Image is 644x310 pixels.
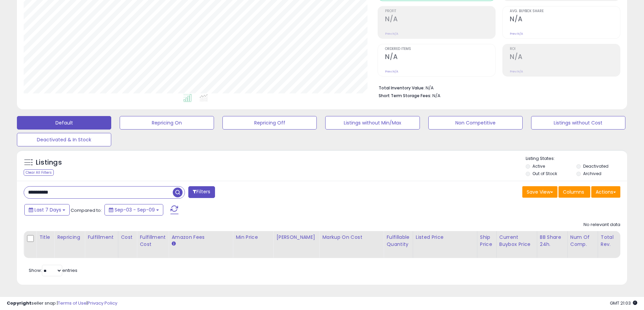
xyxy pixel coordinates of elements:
[591,186,620,198] button: Actions
[17,116,111,130] button: Default
[104,204,163,216] button: Sep-03 - Sep-09
[276,234,316,241] div: [PERSON_NAME]
[88,234,115,241] div: Fulfillment
[58,300,87,306] a: Terms of Use
[610,300,637,306] span: 2025-09-17 21:03 GMT
[510,9,620,13] span: Avg. Buybox Share
[222,116,317,130] button: Repricing Off
[385,47,495,51] span: Ordered Items
[88,300,117,306] a: Privacy Policy
[510,53,620,62] h2: N/A
[120,116,214,130] button: Repricing On
[526,156,627,162] p: Listing States:
[7,300,117,307] div: seller snap | |
[322,234,381,241] div: Markup on Cost
[510,32,523,36] small: Prev: N/A
[115,206,155,213] span: Sep-03 - Sep-09
[601,234,625,248] div: Total Rev.
[34,206,61,213] span: Last 7 Days
[583,171,601,176] label: Archived
[17,133,111,146] button: Deactivated & In Stock
[236,234,270,241] div: Min Price
[583,222,620,228] div: No relevant data
[416,234,474,241] div: Listed Price
[57,234,82,241] div: Repricing
[510,15,620,24] h2: N/A
[531,116,625,130] button: Listings without Cost
[510,69,523,74] small: Prev: N/A
[385,32,398,36] small: Prev: N/A
[171,241,175,247] small: Amazon Fees.
[24,169,54,176] div: Clear All Filters
[385,53,495,62] h2: N/A
[379,85,425,91] b: Total Inventory Value:
[171,234,230,241] div: Amazon Fees
[385,69,398,74] small: Prev: N/A
[510,47,620,51] span: ROI
[36,158,62,167] h5: Listings
[558,186,590,198] button: Columns
[29,267,77,274] span: Show: entries
[379,83,615,91] li: N/A
[499,234,534,248] div: Current Buybox Price
[385,9,495,13] span: Profit
[325,116,420,130] button: Listings without Min/Max
[39,234,51,241] div: Title
[140,234,166,248] div: Fulfillment Cost
[188,186,215,198] button: Filters
[583,163,609,169] label: Deactivated
[570,234,595,248] div: Num of Comp.
[71,207,102,214] span: Compared to:
[24,204,70,216] button: Last 7 Days
[379,93,431,98] b: Short Term Storage Fees:
[319,231,384,258] th: The percentage added to the cost of goods (COGS) that forms the calculator for Min & Max prices.
[386,234,410,248] div: Fulfillable Quantity
[121,234,134,241] div: Cost
[532,163,545,169] label: Active
[480,234,494,248] div: Ship Price
[522,186,557,198] button: Save View
[563,189,584,195] span: Columns
[540,234,565,248] div: BB Share 24h.
[428,116,523,130] button: Non Competitive
[432,92,440,99] span: N/A
[532,171,557,176] label: Out of Stock
[7,300,31,306] strong: Copyright
[385,15,495,24] h2: N/A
